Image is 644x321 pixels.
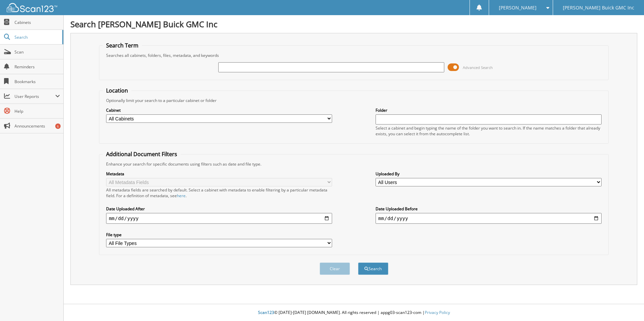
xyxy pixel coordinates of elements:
[64,305,644,321] div: © [DATE]-[DATE] [DOMAIN_NAME]. All rights reserved | appg03-scan123-com |
[376,213,602,224] input: end
[55,123,61,129] div: 6
[103,98,605,103] div: Optionally limit your search to a particular cabinet or folder
[103,161,605,167] div: Enhance your search for specific documents using filters such as date and file type.
[563,6,634,10] span: [PERSON_NAME] Buick GMC Inc
[103,42,142,49] legend: Search Term
[376,125,602,137] div: Select a cabinet and begin typing the name of the folder you want to search in. If the name match...
[103,150,181,158] legend: Additional Document Filters
[358,262,388,275] button: Search
[14,123,60,129] span: Announcements
[7,3,57,12] img: scan123-logo-white.svg
[14,49,60,55] span: Scan
[106,171,332,177] label: Metadata
[14,34,59,40] span: Search
[106,232,332,238] label: File type
[499,6,537,10] span: [PERSON_NAME]
[106,107,332,113] label: Cabinet
[177,193,186,199] a: here
[14,94,55,99] span: User Reports
[103,87,131,94] legend: Location
[376,206,602,212] label: Date Uploaded Before
[70,19,637,30] h1: Search [PERSON_NAME] Buick GMC Inc
[320,262,350,275] button: Clear
[258,310,274,315] span: Scan123
[106,206,332,212] label: Date Uploaded After
[14,79,60,84] span: Bookmarks
[106,187,332,199] div: All metadata fields are searched by default. Select a cabinet with metadata to enable filtering b...
[610,289,644,321] iframe: Chat Widget
[14,64,60,70] span: Reminders
[376,107,602,113] label: Folder
[463,65,493,70] span: Advanced Search
[14,20,60,25] span: Cabinets
[14,108,60,114] span: Help
[103,52,605,58] div: Searches all cabinets, folders, files, metadata, and keywords
[425,310,450,315] a: Privacy Policy
[106,213,332,224] input: start
[376,171,602,177] label: Uploaded By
